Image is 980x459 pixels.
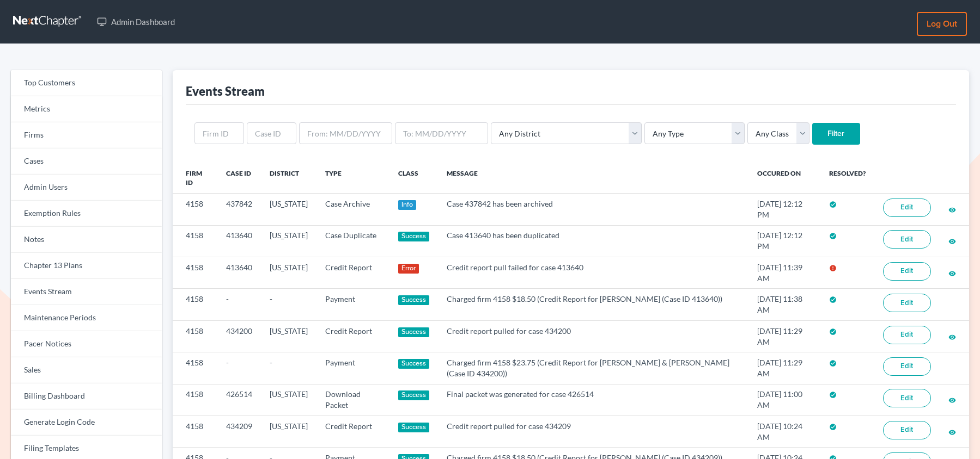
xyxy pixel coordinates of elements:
[917,12,967,36] a: Log out
[948,238,956,245] i: visibility
[883,421,931,439] a: Edit
[948,395,956,404] a: visibility
[398,264,419,274] div: Error
[261,257,316,289] td: [US_STATE]
[883,326,931,344] a: Edit
[748,289,820,320] td: [DATE] 11:38 AM
[748,225,820,257] td: [DATE] 12:12 PM
[261,416,316,448] td: [US_STATE]
[948,270,956,277] i: visibility
[316,257,389,289] td: Credit Report
[438,320,748,352] td: Credit report pulled for case 434200
[438,384,748,415] td: Final packet was generated for case 426514
[217,384,261,415] td: 426514
[389,162,439,194] th: Class
[173,162,218,194] th: Firm ID
[11,357,162,383] a: Sales
[948,236,956,245] a: visibility
[316,194,389,225] td: Case Archive
[261,320,316,352] td: [US_STATE]
[829,423,837,431] i: check_circle
[398,232,430,241] div: Success
[948,396,956,404] i: visibility
[395,122,488,144] input: To: MM/DD/YYYY
[398,200,417,210] div: Info
[748,352,820,384] td: [DATE] 11:29 AM
[11,175,162,201] a: Admin Users
[398,423,430,432] div: Success
[261,194,316,225] td: [US_STATE]
[820,162,874,194] th: Resolved?
[883,294,931,312] a: Edit
[883,357,931,376] a: Edit
[398,390,430,400] div: Success
[173,320,218,352] td: 4158
[217,320,261,352] td: 434200
[261,162,316,194] th: District
[316,320,389,352] td: Credit Report
[217,416,261,448] td: 434209
[261,225,316,257] td: [US_STATE]
[217,225,261,257] td: 413640
[829,359,837,367] i: check_circle
[299,122,392,144] input: From: MM/DD/YYYY
[398,295,430,305] div: Success
[438,352,748,384] td: Charged firm 4158 $23.75 (Credit Report for [PERSON_NAME] & [PERSON_NAME] (Case ID 434200))
[748,384,820,415] td: [DATE] 11:00 AM
[398,359,430,369] div: Success
[438,162,748,194] th: Message
[11,279,162,305] a: Events Stream
[948,429,956,436] i: visibility
[316,225,389,257] td: Case Duplicate
[11,253,162,279] a: Chapter 13 Plans
[829,201,837,208] i: check_circle
[11,305,162,331] a: Maintenance Periods
[11,70,162,96] a: Top Customers
[217,162,261,194] th: Case ID
[11,201,162,227] a: Exemption Rules
[748,257,820,289] td: [DATE] 11:39 AM
[316,416,389,448] td: Credit Report
[261,289,316,320] td: -
[173,416,218,448] td: 4158
[173,194,218,225] td: 4158
[829,232,837,240] i: check_circle
[948,427,956,436] a: visibility
[829,264,837,272] i: error
[948,332,956,341] a: visibility
[883,199,931,217] a: Edit
[883,230,931,249] a: Edit
[316,289,389,320] td: Payment
[173,225,218,257] td: 4158
[438,416,748,448] td: Credit report pulled for case 434209
[173,257,218,289] td: 4158
[829,296,837,303] i: check_circle
[194,122,244,144] input: Firm ID
[217,257,261,289] td: 413640
[748,194,820,225] td: [DATE] 12:12 PM
[883,262,931,281] a: Edit
[948,333,956,341] i: visibility
[261,352,316,384] td: -
[217,352,261,384] td: -
[398,327,430,337] div: Success
[11,227,162,253] a: Notes
[438,257,748,289] td: Credit report pull failed for case 413640
[11,331,162,357] a: Pacer Notices
[92,12,180,32] a: Admin Dashboard
[11,96,162,122] a: Metrics
[217,194,261,225] td: 437842
[261,384,316,415] td: [US_STATE]
[316,384,389,415] td: Download Packet
[11,148,162,175] a: Cases
[948,204,956,214] a: visibility
[316,352,389,384] td: Payment
[438,194,748,225] td: Case 437842 has been archived
[173,352,218,384] td: 4158
[173,384,218,415] td: 4158
[217,289,261,320] td: -
[316,162,389,194] th: Type
[247,122,296,144] input: Case ID
[812,123,860,145] input: Filter
[748,162,820,194] th: Occured On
